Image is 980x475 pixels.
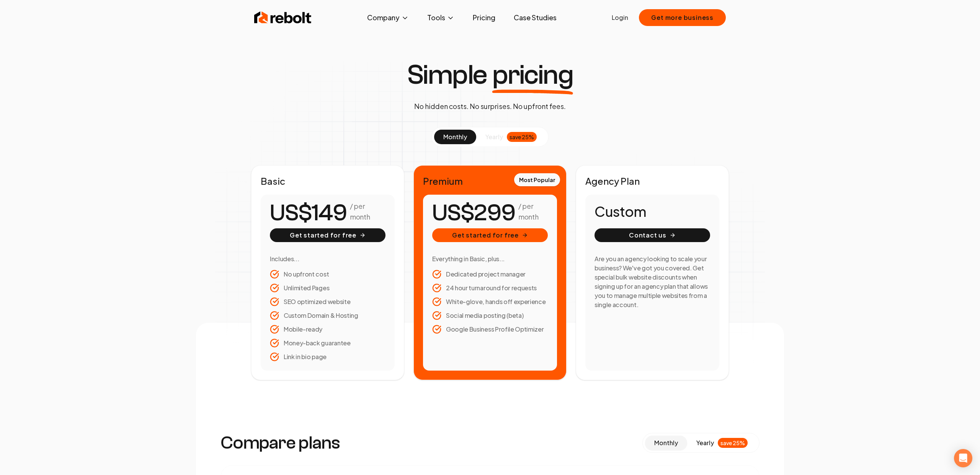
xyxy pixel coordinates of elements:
[485,132,503,142] span: yearly
[432,283,548,293] li: 24 hour turnaround for requests
[432,270,548,279] li: Dedicated project manager
[270,283,385,293] li: Unlimited Pages
[507,132,537,142] div: save 25%
[261,175,395,187] h2: Basic
[350,201,385,222] p: / per month
[718,438,748,448] div: save 25%
[595,228,710,242] button: Contact us
[585,175,719,187] h2: Agency Plan
[696,438,714,447] span: yearly
[414,101,566,112] p: No hidden costs. No surprises. No upfront fees.
[443,133,467,141] span: monthly
[687,436,757,450] button: yearlysave 25%
[654,439,678,447] span: monthly
[432,254,548,264] h3: Everything in Basic, plus...
[514,173,560,186] div: Most Popular
[423,175,557,187] h2: Premium
[270,338,385,348] li: Money-back guarantee
[518,201,548,222] p: / per month
[220,434,340,452] h3: Compare plans
[645,436,687,450] button: monthly
[270,228,385,242] button: Get started for free
[270,297,385,306] li: SEO optimized website
[432,311,548,320] li: Social media posting (beta)
[270,325,385,334] li: Mobile-ready
[595,254,710,309] h3: Are you an agency looking to scale your business? We've got you covered. Get special bulk website...
[432,325,548,334] li: Google Business Profile Optimizer
[954,449,972,467] div: Open Intercom Messenger
[434,130,476,144] button: monthly
[476,130,546,144] button: yearlysave 25%
[639,9,726,26] button: Get more business
[432,297,548,306] li: White-glove, hands off experience
[595,204,710,219] h1: Custom
[270,270,385,279] li: No upfront cost
[492,61,573,89] span: pricing
[270,254,385,264] h3: Includes...
[421,10,461,25] button: Tools
[254,10,312,25] img: Rebolt Logo
[432,196,515,230] number-flow-react: US$299
[432,228,548,242] button: Get started for free
[270,352,385,361] li: Link in bio page
[270,311,385,320] li: Custom Domain & Hosting
[612,13,628,22] a: Login
[361,10,415,25] button: Company
[508,10,563,25] a: Case Studies
[467,10,501,25] a: Pricing
[407,61,573,89] h1: Simple
[270,196,347,230] number-flow-react: US$149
